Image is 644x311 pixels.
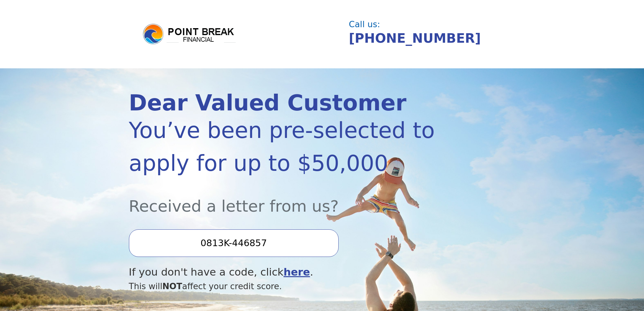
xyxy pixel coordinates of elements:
[129,280,457,293] div: This will affect your credit score.
[163,281,182,291] span: NOT
[349,31,481,46] a: [PHONE_NUMBER]
[129,114,457,180] div: You’ve been pre-selected to apply for up to $50,000
[142,23,237,46] img: logo.png
[284,266,310,278] a: here
[129,264,457,280] div: If you don't have a code, click .
[129,92,457,114] div: Dear Valued Customer
[349,20,510,28] div: Call us:
[129,229,339,257] input: Enter your Offer Code:
[129,180,457,218] div: Received a letter from us?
